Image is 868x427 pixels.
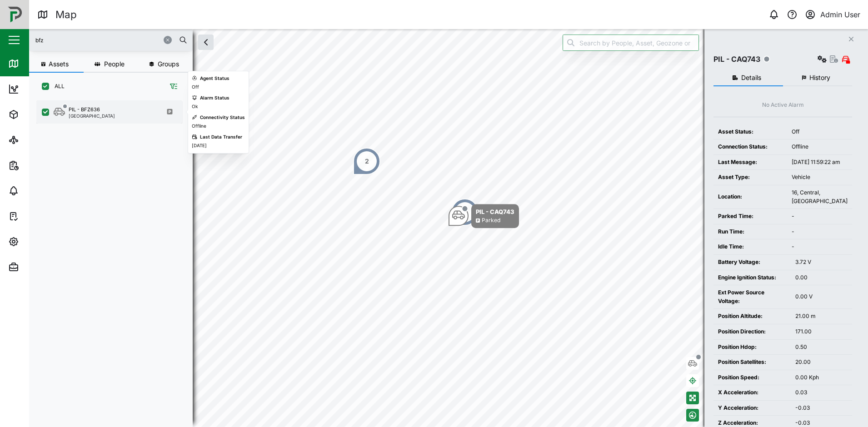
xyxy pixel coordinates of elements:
div: Asset Status: [718,128,783,136]
div: Engine Ignition Status: [718,273,786,282]
label: ALL [49,83,65,90]
div: PIL - CAQ743 [476,207,514,216]
div: 171.00 [795,328,848,336]
div: Location: [718,193,783,201]
span: Details [741,74,761,81]
div: Ok [192,103,198,110]
div: Sites [24,135,45,145]
div: Offline [192,123,206,130]
div: Position Hdop: [718,343,786,352]
div: Position Altitude: [718,312,786,321]
div: Last Data Transfer [200,134,242,141]
canvas: Map [29,29,868,427]
div: 0.00 V [795,293,848,301]
div: Off [792,128,848,136]
div: [GEOGRAPHIC_DATA] [69,114,115,118]
div: Asset Type: [718,173,783,182]
div: PIL - BFZ636 [69,106,100,114]
div: Assets [24,109,52,119]
div: Run Time: [718,228,783,236]
div: Map marker [353,148,380,175]
div: Parked Time: [718,212,783,221]
div: 2 [365,156,369,166]
span: Assets [49,61,69,67]
div: Connectivity Status [200,114,245,121]
div: 0.00 [795,273,848,282]
div: Map [24,59,44,69]
div: Tasks [24,211,49,221]
div: Map marker [451,199,479,226]
div: Alarm Status [200,94,229,102]
div: Alarms [24,186,52,196]
span: People [104,61,125,67]
button: Admin User [804,8,861,21]
span: History [809,74,830,81]
div: X Acceleration: [718,388,786,397]
div: Admin User [820,9,860,20]
div: Offline [792,143,848,151]
div: Dashboard [24,84,65,94]
input: Search assets or drivers [35,33,187,47]
div: Position Direction: [718,328,786,336]
div: [DATE] 11:59:22 am [792,158,848,167]
div: Map marker [449,204,519,228]
div: - [792,228,848,236]
div: PIL - CAQ743 [713,54,760,65]
div: 0.00 Kph [795,373,848,382]
div: -0.03 [795,404,848,412]
div: 0.03 [795,388,848,397]
div: Parked [482,216,500,225]
div: Reports [24,160,55,170]
div: grid [36,97,192,420]
div: Admin [24,262,50,272]
div: - [792,243,848,251]
div: Last Message: [718,158,783,167]
div: 3.72 V [795,258,848,267]
div: 20.00 [795,358,848,367]
div: Settings [24,237,56,247]
div: Position Speed: [718,373,786,382]
div: Battery Voltage: [718,258,786,267]
div: [DATE] [192,142,207,149]
div: 21.00 m [795,312,848,321]
img: Main Logo [5,5,25,25]
div: 0.50 [795,343,848,352]
div: Ext Power Source Voltage: [718,288,786,305]
div: Agent Status [200,75,229,82]
span: Groups [158,61,179,67]
div: - [792,212,848,221]
div: Off [192,84,199,91]
div: Position Satellites: [718,358,786,367]
div: Connection Status: [718,143,783,151]
div: Map [55,7,77,23]
div: Idle Time: [718,243,783,251]
div: 16, Central, [GEOGRAPHIC_DATA] [792,189,848,205]
input: Search by People, Asset, Geozone or Place [563,35,699,51]
div: Y Acceleration: [718,404,786,412]
div: Vehicle [792,173,848,182]
div: No Active Alarm [762,101,804,109]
